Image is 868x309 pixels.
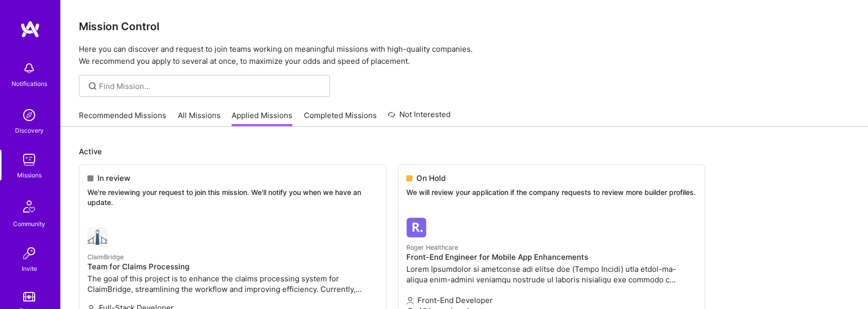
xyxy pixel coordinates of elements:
small: ClaimBridge [87,253,124,261]
img: ClaimBridge company logo [87,227,107,247]
p: Active [79,146,850,157]
img: tokens [23,292,35,301]
a: Recommended Missions [79,110,166,127]
a: Not Interested [388,109,451,127]
p: Front-End Developer [406,295,697,305]
img: bell [19,58,39,78]
p: We will review your application if the company requests to review more builder profiles. [406,187,697,197]
a: Completed Missions [304,110,377,127]
p: Lorem Ipsumdolor si ametconse adi elitse doe (Tempo Incidi) utla etdol-ma-aliqua enim-admini veni... [406,264,697,285]
div: Community [13,219,45,229]
div: Invite [22,263,37,274]
div: Notifications [12,78,47,89]
h4: Front-End Engineer for Mobile App Enhancements [406,253,697,262]
i: icon Applicant [406,297,414,304]
a: All Missions [178,110,221,127]
p: Here you can discover and request to join teams working on meaningful missions with high-quality ... [79,43,850,67]
img: teamwork [19,150,39,170]
span: On Hold [416,173,446,183]
div: Missions [17,170,42,180]
img: Roger Healthcare company logo [406,218,426,238]
h3: Mission Control [79,20,850,33]
p: The goal of this project is to enhance the claims processing system for ClaimBridge, streamlining... [87,273,378,294]
p: We're reviewing your request to join this mission. We'll notify you when we have an update. [87,187,378,207]
small: Roger Healthcare [406,244,458,251]
img: discovery [19,105,39,125]
img: Community [17,194,41,219]
i: icon SearchGrey [87,80,98,92]
a: Applied Missions [232,110,292,127]
div: Discovery [15,125,44,136]
input: Find Mission... [99,81,322,91]
img: Invite [19,243,39,263]
span: In review [97,173,130,183]
img: logo [20,20,40,38]
h4: Team for Claims Processing [87,262,378,271]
